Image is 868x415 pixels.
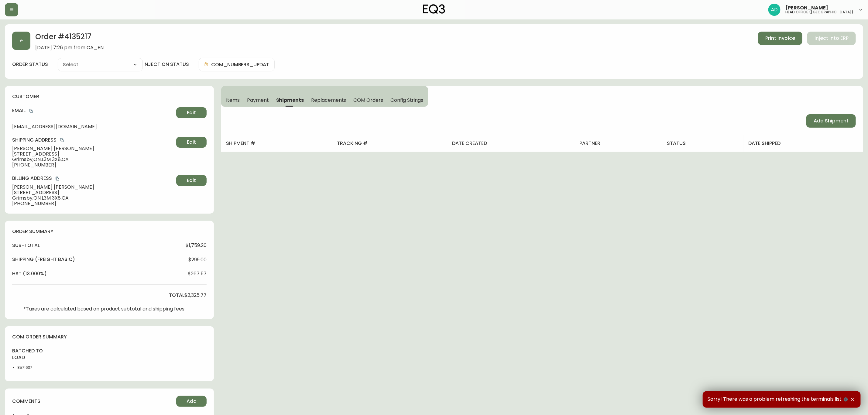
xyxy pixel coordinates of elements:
[12,270,47,277] h4: hst (13.000%)
[667,140,739,147] h4: status
[188,257,207,262] span: $299.00
[28,108,34,114] button: copy
[188,271,207,276] span: $267.57
[226,140,327,147] h4: shipment #
[337,140,442,147] h4: tracking #
[17,365,45,370] li: 8571637
[176,107,207,118] button: Edit
[749,140,859,147] h4: date shipped
[390,97,423,103] span: Config Strings
[814,118,849,124] span: Add Shipment
[580,140,657,147] h4: partner
[59,137,65,143] button: copy
[143,61,189,68] h4: injection status
[12,348,45,361] h4: batched to load
[276,97,304,103] span: Shipments
[12,146,174,151] span: [PERSON_NAME] [PERSON_NAME]
[176,396,207,407] button: Add
[12,228,207,235] h4: order summary
[12,242,40,249] h4: sub-total
[12,157,174,162] span: Grimsby , ON , L3M 3X8 , CA
[12,93,207,100] h4: customer
[708,396,849,403] span: Sorry! There was a problem refreshing the terminals list.
[768,4,781,16] img: d8effa94dd6239b168051e3e8076aa0c
[12,137,174,143] h4: Shipping Address
[806,114,856,128] button: Add Shipment
[54,176,60,182] button: copy
[423,4,445,14] img: logo
[765,35,795,42] span: Print Invoice
[785,10,853,14] h5: head office ([GEOGRAPHIC_DATA])
[12,151,174,157] span: [STREET_ADDRESS]
[35,32,104,45] h2: Order # 4135217
[452,140,570,147] h4: date created
[12,107,174,114] h4: Email
[12,124,174,129] span: [EMAIL_ADDRESS][DOMAIN_NAME]
[187,109,196,116] span: Edit
[12,201,174,206] span: [PHONE_NUMBER]
[226,97,240,103] span: Items
[187,139,196,146] span: Edit
[169,292,184,299] h4: total
[186,243,207,248] span: $1,759.20
[12,61,48,68] label: order status
[12,190,174,195] span: [STREET_ADDRESS]
[176,175,207,186] button: Edit
[247,97,269,103] span: Payment
[12,175,174,182] h4: Billing Address
[23,306,184,312] p: *Taxes are calculated based on product subtotal and shipping fees
[187,398,197,405] span: Add
[758,32,802,45] button: Print Invoice
[311,97,346,103] span: Replacements
[12,334,207,340] h4: com order summary
[12,184,174,190] span: [PERSON_NAME] [PERSON_NAME]
[176,137,207,148] button: Edit
[184,293,207,298] span: $2,325.77
[12,398,40,405] h4: comments
[12,195,174,201] span: Grimsby , ON , L3M 3X8 , CA
[12,162,174,168] span: [PHONE_NUMBER]
[785,5,828,10] span: [PERSON_NAME]
[35,45,104,50] span: [DATE] 7:26 pm from CA_EN
[354,97,383,103] span: COM Orders
[12,256,75,263] h4: Shipping ( Freight Basic )
[187,177,196,184] span: Edit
